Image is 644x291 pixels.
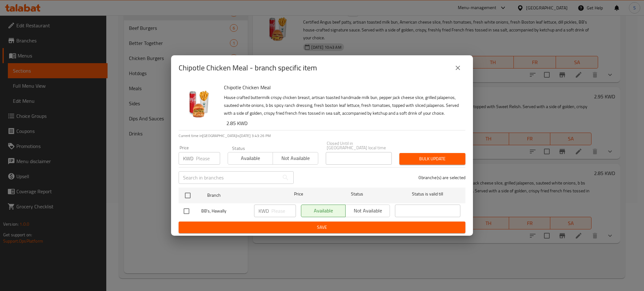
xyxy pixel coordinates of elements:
button: Available [228,152,273,165]
span: Branch [207,191,273,199]
p: KWD [258,207,269,215]
button: close [450,60,465,75]
p: 0 branche(s) are selected [419,174,465,181]
span: Status [325,190,390,198]
span: Save [184,223,460,231]
button: Bulk update [399,153,465,165]
img: Chipotle Chicken Meal [179,83,219,123]
input: Please enter price [271,205,296,217]
button: Save [179,222,465,233]
p: Current time in [GEOGRAPHIC_DATA] is [DATE] 3:43:26 PM [179,133,465,139]
h6: 2.85 KWD [226,119,460,128]
input: Please enter price [196,152,220,165]
span: Available [230,154,270,163]
span: BB's, Hawally [201,207,249,215]
h6: Chipotle Chicken Meal [224,83,460,92]
p: KWD [183,155,193,162]
span: Status is valid till [395,190,460,198]
h2: Chipotle Chicken Meal - branch specific item [179,63,317,73]
p: House crafted buttermilk crispy chicken breast, artisan toasted handmade milk bun, pepper jack ch... [224,94,460,117]
span: Bulk update [404,155,460,163]
span: Not available [275,154,315,163]
span: Price [278,190,319,198]
input: Search in branches [179,171,279,184]
button: Not available [273,152,318,165]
